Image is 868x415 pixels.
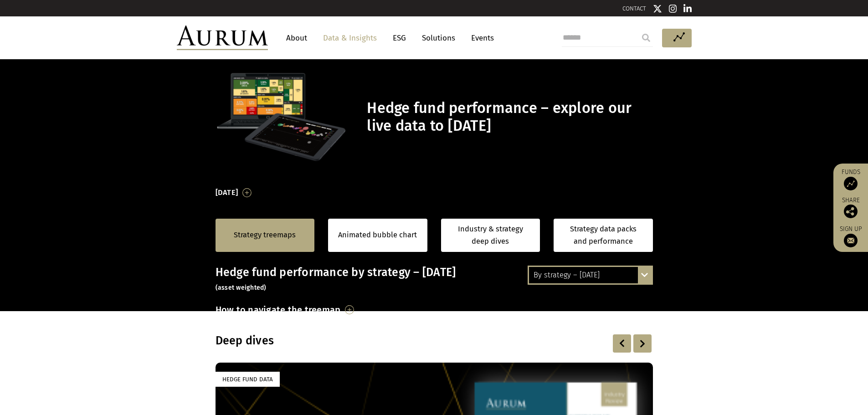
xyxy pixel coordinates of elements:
img: Twitter icon [653,4,662,13]
a: Events [467,30,494,46]
h1: Hedge fund performance – explore our live data to [DATE] [367,99,650,135]
img: Linkedin icon [683,4,692,13]
div: Share [838,197,863,218]
img: Share this post [844,205,858,218]
a: Data & Insights [318,30,381,46]
h3: [DATE] [216,186,238,200]
div: Hedge Fund Data [216,372,280,387]
a: Solutions [417,30,460,46]
a: ESG [388,30,411,46]
small: (asset weighted) [216,284,267,292]
div: By strategy – [DATE] [529,267,652,283]
img: Sign up to our newsletter [844,234,858,247]
a: About [282,30,312,46]
a: Strategy treemaps [234,229,296,241]
a: CONTACT [622,5,646,12]
a: Animated bubble chart [338,229,417,241]
img: Access Funds [844,177,858,190]
img: Aurum [177,26,268,50]
img: Instagram icon [669,4,677,13]
input: Submit [637,29,655,47]
h3: Hedge fund performance by strategy – [DATE] [216,266,653,293]
a: Strategy data packs and performance [554,219,653,252]
h3: How to navigate the treemap [216,302,341,318]
h3: Deep dives [216,334,535,348]
a: Sign up [838,225,863,247]
a: Industry & strategy deep dives [441,219,540,252]
a: Funds [838,168,863,190]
